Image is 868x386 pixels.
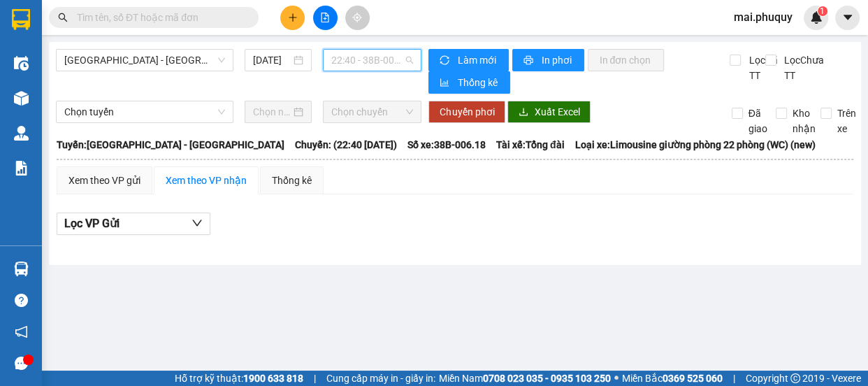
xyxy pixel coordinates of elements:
[15,325,28,338] span: notification
[835,6,860,30] button: caret-down
[810,11,823,24] img: icon-new-feature
[313,6,338,30] button: file-add
[818,6,827,16] sup: 1
[457,52,498,68] span: Làm mới
[64,101,225,122] span: Chọn tuyến
[663,373,723,384] strong: 0369 525 060
[68,173,140,188] div: Xem theo VP gửi
[541,52,573,68] span: In phơi
[14,161,29,176] img: solution-icon
[428,49,509,71] button: syncLàm mới
[523,55,535,66] span: printer
[743,106,773,136] span: Đã giao
[614,376,619,381] span: ⚪️
[507,101,591,123] button: downloadXuất Excel
[58,13,68,22] span: search
[428,71,510,94] button: bar-chartThống kê
[743,52,779,83] span: Lọc Đã TT
[253,52,291,68] input: 15/08/2025
[331,50,413,71] span: 22:40 - 38B-006.18
[588,49,664,71] button: In đơn chọn
[787,106,821,136] span: Kho nhận
[14,91,29,106] img: warehouse-icon
[314,371,316,386] span: |
[832,106,862,136] span: Trên xe
[512,49,584,71] button: printerIn phơi
[496,137,565,152] span: Tài xế: Tổng đài
[779,52,826,83] span: Lọc Chưa TT
[575,137,816,152] span: Loại xe: Limousine giường phòng 22 phòng (WC) (new)
[723,8,804,26] span: mai.phuquy
[288,13,298,22] span: plus
[77,10,242,25] input: Tìm tên, số ĐT hoặc mã đơn
[280,6,305,30] button: plus
[12,9,30,30] img: logo-vxr
[14,262,29,276] img: warehouse-icon
[352,13,362,22] span: aim
[622,371,723,386] span: Miền Bắc
[733,371,735,386] span: |
[326,371,435,386] span: Cung cấp máy in - giấy in:
[243,373,303,384] strong: 1900 633 818
[64,215,120,232] span: Lọc VP Gửi
[166,173,247,188] div: Xem theo VP nhận
[57,213,210,235] button: Lọc VP Gửi
[457,75,499,90] span: Thống kê
[272,173,312,188] div: Thống kê
[57,139,284,150] b: Tuyến: [GEOGRAPHIC_DATA] - [GEOGRAPHIC_DATA]
[175,371,303,386] span: Hỗ trợ kỹ thuật:
[64,50,225,71] span: Hà Nội - Hà Tĩnh
[790,373,800,383] span: copyright
[440,55,451,66] span: sync
[345,6,370,30] button: aim
[14,56,29,71] img: warehouse-icon
[407,137,486,152] span: Số xe: 38B-006.18
[15,357,28,370] span: message
[820,6,825,16] span: 1
[483,373,611,384] strong: 0708 023 035 - 0935 103 250
[428,101,505,123] button: Chuyển phơi
[439,371,611,386] span: Miền Nam
[320,13,330,22] span: file-add
[14,126,29,141] img: warehouse-icon
[440,78,451,89] span: bar-chart
[15,294,28,307] span: question-circle
[253,104,291,120] input: Chọn ngày
[331,101,413,122] span: Chọn chuyến
[191,217,203,229] span: down
[841,11,854,24] span: caret-down
[295,137,397,152] span: Chuyến: (22:40 [DATE])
